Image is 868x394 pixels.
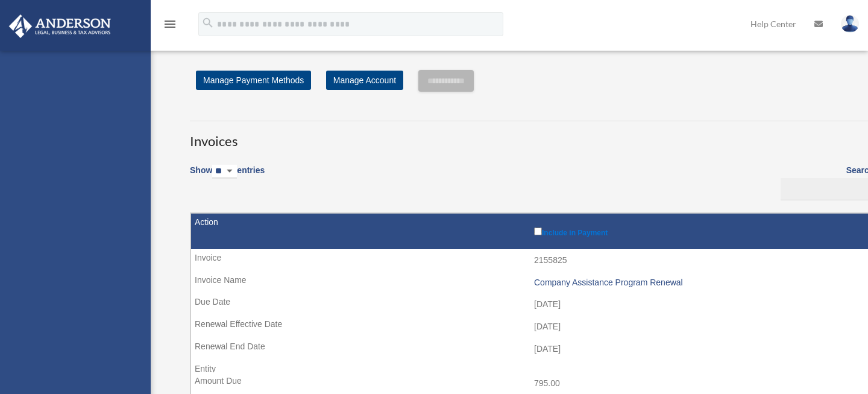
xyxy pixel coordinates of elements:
input: Include in Payment [534,227,542,235]
label: Show entries [190,163,265,191]
img: Anderson Advisors Platinum Portal [5,14,115,38]
a: Manage Account [326,71,403,90]
a: Manage Payment Methods [196,71,311,90]
img: User Pic [841,15,859,33]
select: Showentries [212,165,237,179]
i: menu [163,17,177,31]
i: search [201,16,215,30]
a: menu [163,21,177,31]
